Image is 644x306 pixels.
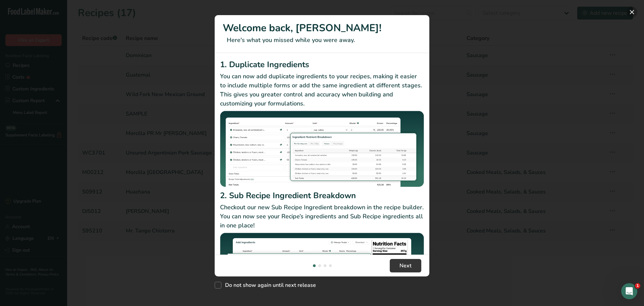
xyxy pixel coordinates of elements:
[223,20,421,36] h1: Welcome back, [PERSON_NAME]!
[621,283,637,299] iframe: Intercom live chat
[220,111,424,187] img: Duplicate Ingredients
[223,36,421,45] p: Here's what you missed while you were away.
[220,72,424,108] p: You can now add duplicate ingredients to your recipes, making it easier to include multiple forms...
[220,189,424,202] h2: 2. Sub Recipe Ingredient Breakdown
[221,282,316,289] span: Do not show again until next release
[399,262,412,270] span: Next
[390,259,421,272] button: Next
[635,283,640,289] span: 1
[220,203,424,230] p: Checkout our new Sub Recipe Ingredient breakdown in the recipe builder. You can now see your Reci...
[220,58,424,71] h2: 1. Duplicate Ingredients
